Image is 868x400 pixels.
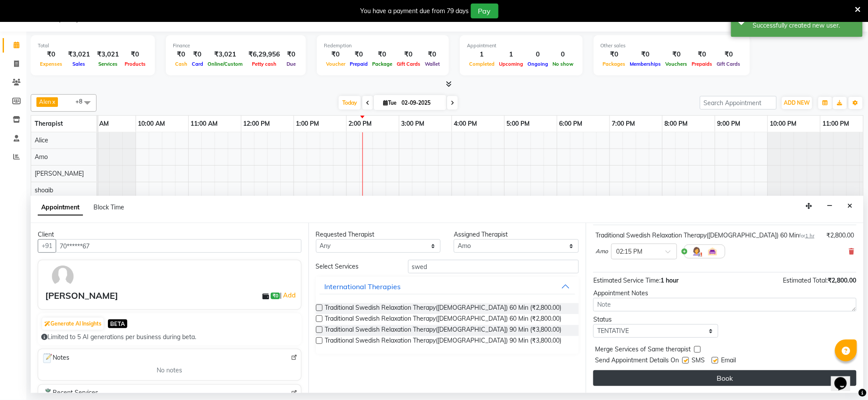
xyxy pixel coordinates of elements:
span: +8 [75,98,89,105]
div: 0 [525,50,550,60]
div: 0 [550,50,576,60]
a: 9:00 PM [715,117,743,130]
span: Traditional Swedish Relaxation Therapy([DEMOGRAPHIC_DATA]) 60 Min (₹2,800.00) [325,303,562,314]
span: Therapist [35,120,63,127]
span: Traditional Swedish Relaxation Therapy([DEMOGRAPHIC_DATA]) 90 Min (₹3,800.00) [325,325,562,336]
div: Client [38,230,301,239]
div: ₹3,021 [205,50,245,60]
span: Alen [39,98,51,105]
span: Online/Custom [205,61,245,67]
span: BETA [108,319,127,328]
div: Total [38,42,148,50]
div: ₹0 [395,50,423,60]
a: 11:00 AM [189,117,220,130]
img: avatar [50,264,75,289]
span: | [280,290,297,301]
a: 6:00 PM [557,117,585,130]
span: Appointment [38,200,83,216]
div: International Therapies [325,281,401,292]
div: Finance [173,42,299,50]
input: 2025-09-02 [399,96,443,110]
a: 7:00 PM [610,117,638,130]
div: Select Services [309,262,402,271]
button: Book [593,370,857,386]
span: Upcoming [497,61,525,67]
span: Expenses [38,61,65,67]
div: ₹0 [173,50,190,60]
span: Amo [595,247,608,256]
span: 1 hr [805,233,814,239]
div: ₹0 [423,50,442,60]
div: ₹0 [38,50,65,60]
span: Send Appointment Details On [595,356,679,367]
a: x [51,98,55,105]
div: ₹0 [370,50,395,60]
a: Add [282,290,297,301]
div: ₹0 [190,50,205,60]
span: ADD NEW [784,99,810,106]
div: ₹6,29,956 [245,50,283,60]
span: Today [339,96,361,110]
span: Due [284,61,298,67]
span: Notes [42,353,69,364]
span: Gift Cards [715,61,743,67]
span: Ongoing [525,61,550,67]
span: Gift Cards [395,61,423,67]
div: [PERSON_NAME] [45,289,118,302]
a: 4:00 PM [452,117,480,130]
a: 2:00 PM [347,117,374,130]
span: [PERSON_NAME] [35,170,84,177]
button: International Therapies [319,279,576,294]
div: Successfully created new user. [753,21,856,30]
div: Limited to 5 AI generations per business during beta. [41,333,298,342]
div: Traditional Swedish Relaxation Therapy([DEMOGRAPHIC_DATA]) 60 Min [595,231,814,240]
span: No show [550,61,576,67]
button: Pay [471,4,499,18]
span: Card [190,61,205,67]
input: Search by service name [408,260,579,273]
div: Assigned Therapist [454,230,579,239]
span: Memberships [628,61,664,67]
img: Interior.png [707,246,718,257]
div: ₹3,021 [93,50,122,60]
a: 1:00 PM [294,117,322,130]
a: 8:00 PM [663,117,690,130]
input: Search Appointment [700,96,777,110]
span: Completed [467,61,497,67]
div: Other sales [601,42,743,50]
div: ₹0 [690,50,715,60]
span: Block Time [93,203,124,211]
div: 1 [467,50,497,60]
div: 1 [497,50,525,60]
iframe: chat widget [831,365,859,391]
div: Status [593,315,718,324]
div: Requested Therapist [316,230,441,239]
span: Wallet [423,61,442,67]
span: ₹0 [271,293,280,300]
div: ₹0 [664,50,690,60]
span: Vouchers [664,61,690,67]
a: 11:00 PM [821,117,852,130]
span: Amo [35,153,48,161]
div: ₹2,800.00 [827,231,854,240]
button: Generate AI Insights [42,318,104,330]
span: Petty cash [250,61,279,67]
span: Prepaid [348,61,370,67]
button: ADD NEW [782,97,812,109]
span: No notes [157,366,182,375]
button: +91 [38,239,56,253]
button: Close [844,199,857,213]
span: Services [96,61,120,67]
span: Tue [381,99,399,106]
span: Alice [35,136,48,144]
span: Package [370,61,395,67]
div: Appointment Notes [593,289,857,298]
div: ₹0 [122,50,148,60]
span: Prepaids [690,61,715,67]
span: shoaib [35,186,53,194]
div: ₹3,021 [65,50,93,60]
input: Search by Name/Mobile/Email/Code [56,239,301,253]
div: ₹0 [348,50,370,60]
span: ₹2,800.00 [828,276,857,284]
span: Recent Services [42,388,98,399]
